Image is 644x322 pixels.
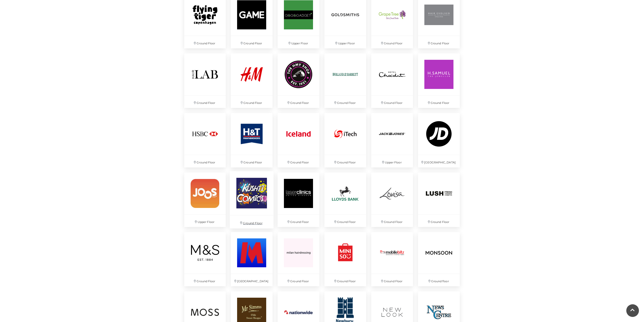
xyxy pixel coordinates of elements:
a: Ground Floor [275,230,322,289]
p: Ground Floor [184,96,226,108]
p: Ground Floor [184,155,226,167]
a: Ground Floor [228,110,275,170]
p: Ground Floor [324,215,366,227]
a: Ground Floor [182,110,228,170]
p: Ground Floor [418,36,460,48]
a: Ground Floor [182,230,228,289]
a: Ground Floor [275,110,322,170]
a: Ground Floor [227,168,276,231]
p: Ground Floor [278,155,319,167]
p: Ground Floor [324,96,366,108]
a: Ground Floor [182,51,228,110]
a: [GEOGRAPHIC_DATA] [416,110,462,170]
p: Ground Floor [231,96,273,108]
a: Ground Floor [322,51,369,110]
img: Laser Clinic [278,173,319,214]
p: Ground Floor [184,274,226,286]
a: Ground Floor [369,170,416,230]
p: Ground Floor [278,274,319,286]
p: Ground Floor [278,215,319,227]
p: Ground Floor [278,96,319,108]
a: Ground Floor [322,110,369,170]
a: [GEOGRAPHIC_DATA] [228,230,275,289]
p: Ground Floor [371,36,413,48]
p: Ground Floor [230,215,274,228]
a: Ground Floor [322,230,369,289]
p: Ground Floor [418,215,460,227]
p: Ground Floor [418,96,460,108]
p: Upper Floor [184,215,226,227]
p: Ground Floor [371,96,413,108]
a: Upper Floor [182,170,228,230]
a: Ground Floor [369,51,416,110]
p: Upper Floor [324,36,366,48]
a: Upper Floor [369,110,416,170]
p: Upper Floor [371,155,413,167]
p: Ground Floor [371,215,413,227]
p: Ground Floor [324,155,366,167]
a: Ground floor [416,230,462,289]
p: [GEOGRAPHIC_DATA] [231,274,273,286]
a: Ground Floor [369,230,416,289]
p: Ground floor [418,274,460,286]
a: Laser Clinic Ground Floor [275,170,322,230]
p: Ground Floor [184,36,226,48]
p: Ground Floor [231,155,273,167]
p: Ground Floor [231,36,273,48]
a: Ground Floor [228,51,275,110]
a: Ground Floor [416,170,462,230]
p: Ground Floor [371,274,413,286]
p: [GEOGRAPHIC_DATA] [418,155,460,167]
a: Ground Floor [416,51,462,110]
a: Ground Floor [322,170,369,230]
p: Ground Floor [324,274,366,286]
p: Upper Floor [278,36,319,48]
a: Ground Floor [275,51,322,110]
